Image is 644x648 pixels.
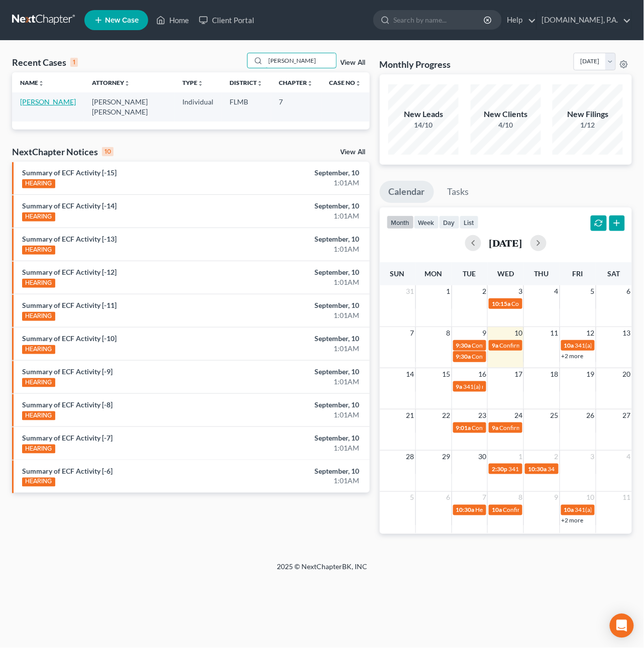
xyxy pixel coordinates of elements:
[548,465,587,473] span: 341(a) meeting
[508,465,548,473] span: 341(a) meeting
[387,215,414,229] button: month
[380,58,451,70] h3: Monthly Progress
[492,300,510,307] span: 10:15a
[586,327,596,339] span: 12
[481,285,487,297] span: 2
[442,451,452,463] span: 29
[22,268,117,276] a: Summary of ECF Activity [-12]
[257,80,263,86] i: unfold_more
[456,342,471,349] span: 9:30a
[393,11,485,29] input: Search by name...
[517,285,523,297] span: 3
[22,246,55,255] div: HEARING
[254,344,360,354] div: 1:01AM
[254,476,360,486] div: 1:01AM
[12,146,114,158] div: NextChapter Notices
[554,451,560,463] span: 2
[254,310,360,320] div: 1:01AM
[626,285,632,297] span: 6
[586,409,596,421] span: 26
[481,492,487,504] span: 7
[497,269,514,278] span: Wed
[537,11,631,29] a: [DOMAIN_NAME], P.A.
[266,53,336,68] input: Search by name...
[254,466,360,476] div: September, 10
[151,11,194,29] a: Home
[254,178,360,188] div: 1:01AM
[92,79,130,86] a: Attorneyunfold_more
[517,451,523,463] span: 1
[626,451,632,463] span: 4
[472,424,529,431] span: Confirmation hearing
[477,409,487,421] span: 23
[439,215,460,229] button: day
[409,492,415,504] span: 5
[254,234,360,244] div: September, 10
[22,400,113,409] a: Summary of ECF Activity [-8]
[22,201,117,210] a: Summary of ECF Activity [-14]
[528,465,547,473] span: 10:30a
[610,614,634,638] div: Open Intercom Messenger
[124,80,130,86] i: unfold_more
[550,368,560,380] span: 18
[477,368,487,380] span: 16
[550,327,560,339] span: 11
[554,285,560,297] span: 4
[446,492,452,504] span: 6
[356,80,362,86] i: unfold_more
[456,506,475,514] span: 10:30a
[562,352,584,360] a: +2 more
[254,201,360,211] div: September, 10
[554,492,560,504] span: 9
[492,465,507,473] span: 2:30p
[22,312,55,321] div: HEARING
[341,59,366,66] a: View All
[405,451,415,463] span: 28
[550,409,560,421] span: 25
[489,238,522,248] h2: [DATE]
[492,342,498,349] span: 9a
[175,92,222,121] td: Individual
[84,92,175,121] td: [PERSON_NAME] [PERSON_NAME]
[254,400,360,410] div: September, 10
[562,517,584,524] a: +2 more
[553,120,623,130] div: 1/12
[341,149,366,156] a: View All
[513,327,523,339] span: 10
[477,451,487,463] span: 30
[22,478,55,487] div: HEARING
[564,506,574,514] span: 10a
[622,368,632,380] span: 20
[409,327,415,339] span: 7
[405,368,415,380] span: 14
[22,168,117,177] a: Summary of ECF Activity [-15]
[22,434,113,442] a: Summary of ECF Activity [-7]
[446,285,452,297] span: 1
[22,445,55,454] div: HEARING
[442,409,452,421] span: 22
[586,492,596,504] span: 10
[502,11,536,29] a: Help
[380,181,434,203] a: Calendar
[254,377,360,387] div: 1:01AM
[503,506,560,514] span: Confirmation hearing
[330,79,362,86] a: Case Nounfold_more
[442,368,452,380] span: 15
[307,80,313,86] i: unfold_more
[254,443,360,453] div: 1:01AM
[102,147,114,156] div: 10
[471,120,541,130] div: 4/10
[183,79,204,86] a: Typeunfold_more
[12,56,78,68] div: Recent Cases
[471,109,541,120] div: New Clients
[254,168,360,178] div: September, 10
[279,79,313,86] a: Chapterunfold_more
[254,433,360,443] div: September, 10
[22,235,117,243] a: Summary of ECF Activity [-13]
[456,424,471,431] span: 9:01a
[254,211,360,221] div: 1:01AM
[472,342,529,349] span: Confirmation hearing
[517,492,523,504] span: 8
[575,342,615,349] span: 341(a) meeting
[254,410,360,420] div: 1:01AM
